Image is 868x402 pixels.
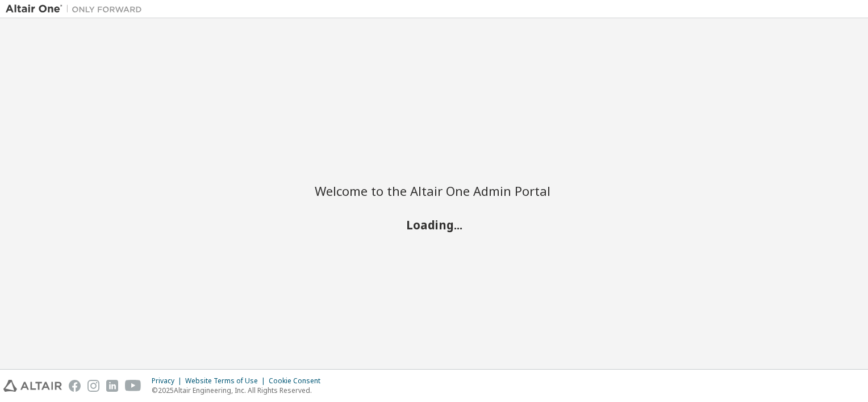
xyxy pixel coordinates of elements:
[152,386,327,395] p: © 2025 Altair Engineering, Inc. All Rights Reserved.
[6,3,148,15] img: Altair One
[69,380,81,392] img: facebook.svg
[106,380,118,392] img: linkedin.svg
[87,380,99,392] img: instagram.svg
[315,183,553,199] h2: Welcome to the Altair One Admin Portal
[125,380,141,392] img: youtube.svg
[185,376,269,386] div: Website Terms of Use
[269,376,327,386] div: Cookie Consent
[152,376,185,386] div: Privacy
[3,380,62,392] img: altair_logo.svg
[315,217,553,232] h2: Loading...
